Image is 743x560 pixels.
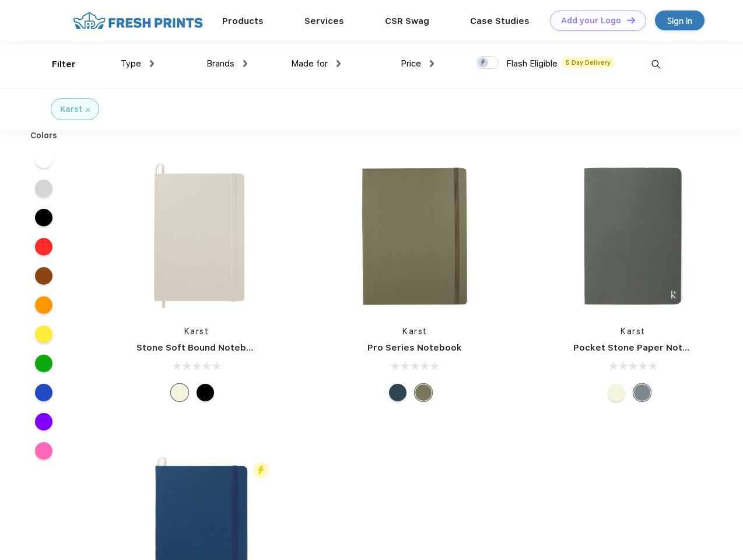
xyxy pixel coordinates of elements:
[430,60,434,67] img: dropdown.png
[415,384,432,401] div: Olive
[60,103,82,116] div: Karst
[119,159,274,314] img: func=resize&h=266
[136,342,263,353] a: Stone Soft Bound Notebook
[655,10,705,30] a: Sign in
[562,57,614,68] span: 5 Day Delivery
[556,159,711,314] img: func=resize&h=266
[646,55,665,74] img: desktop_search.svg
[206,58,234,69] span: Brands
[253,463,269,478] img: flash_active_toggle.svg
[621,327,646,336] a: Karst
[291,58,328,69] span: Made for
[184,327,209,336] a: Karst
[86,108,90,112] img: filter_cancel.svg
[171,384,188,401] div: Beige
[667,14,692,27] div: Sign in
[52,58,76,71] div: Filter
[222,16,264,26] a: Products
[385,16,429,26] a: CSR Swag
[150,60,154,67] img: dropdown.png
[633,384,651,401] div: Gray
[243,60,247,67] img: dropdown.png
[337,60,341,67] img: dropdown.png
[22,129,66,142] div: Colors
[337,159,492,314] img: func=resize&h=266
[367,342,462,353] a: Pro Series Notebook
[573,342,711,353] a: Pocket Stone Paper Notebook
[608,384,625,401] div: Beige
[121,58,141,69] span: Type
[402,327,427,336] a: Karst
[304,16,344,26] a: Services
[401,58,421,69] span: Price
[389,384,406,401] div: Navy
[197,384,214,401] div: Black
[506,58,558,69] span: Flash Eligible
[69,10,206,31] img: fo%20logo%202.webp
[627,17,635,23] img: DT
[561,16,621,26] div: Add your Logo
